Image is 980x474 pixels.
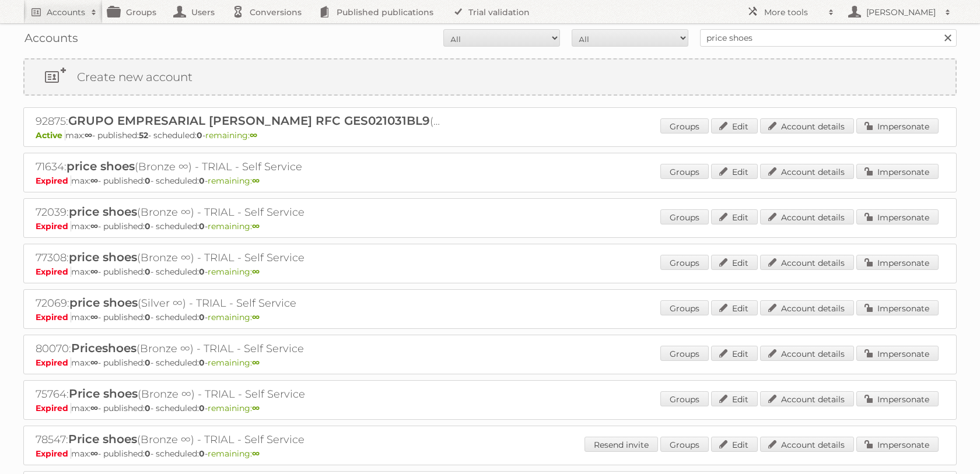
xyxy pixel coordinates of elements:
[36,130,944,141] p: max: - published: - scheduled: -
[197,130,202,141] strong: 0
[208,266,260,277] span: remaining:
[711,164,758,179] a: Edit
[208,357,260,368] span: remaining:
[36,114,444,129] h2: 92875: (Enterprise ∞) - TRIAL
[252,448,260,459] strong: ∞
[199,312,205,322] strong: 0
[139,130,148,141] strong: 52
[660,255,709,270] a: Groups
[145,312,150,322] strong: 0
[199,448,205,459] strong: 0
[36,403,944,413] p: max: - published: - scheduled: -
[90,448,98,459] strong: ∞
[36,221,71,231] span: Expired
[760,300,854,315] a: Account details
[36,296,444,311] h2: 72069: (Silver ∞) - TRIAL - Self Service
[145,221,150,231] strong: 0
[208,221,260,231] span: remaining:
[856,300,939,315] a: Impersonate
[856,346,939,361] a: Impersonate
[660,391,709,406] a: Groups
[584,437,658,452] a: Resend invite
[856,164,939,179] a: Impersonate
[760,255,854,270] a: Account details
[36,312,944,322] p: max: - published: - scheduled: -
[760,346,854,361] a: Account details
[36,175,944,186] p: max: - published: - scheduled: -
[69,387,138,401] span: Price shoes
[856,209,939,224] a: Impersonate
[69,205,137,219] span: price shoes
[36,266,71,277] span: Expired
[68,432,137,446] span: Price shoes
[856,255,939,270] a: Impersonate
[145,266,150,277] strong: 0
[764,6,822,18] h2: More tools
[760,437,854,452] a: Account details
[85,130,92,141] strong: ∞
[711,346,758,361] a: Edit
[71,341,136,355] span: Priceshoes
[252,175,260,186] strong: ∞
[252,266,260,277] strong: ∞
[660,209,709,224] a: Groups
[36,250,444,265] h2: 77308: (Bronze ∞) - TRIAL - Self Service
[856,118,939,134] a: Impersonate
[145,403,150,413] strong: 0
[660,346,709,361] a: Groups
[856,391,939,406] a: Impersonate
[252,221,260,231] strong: ∞
[208,175,260,186] span: remaining:
[47,6,85,18] h2: Accounts
[660,300,709,315] a: Groups
[252,312,260,322] strong: ∞
[36,159,444,174] h2: 71634: (Bronze ∞) - TRIAL - Self Service
[863,6,939,18] h2: [PERSON_NAME]
[36,432,444,447] h2: 78547: (Bronze ∞) - TRIAL - Self Service
[760,118,854,134] a: Account details
[711,118,758,134] a: Edit
[36,266,944,277] p: max: - published: - scheduled: -
[199,403,205,413] strong: 0
[199,221,205,231] strong: 0
[36,357,71,368] span: Expired
[36,403,71,413] span: Expired
[856,437,939,452] a: Impersonate
[69,250,137,264] span: price shoes
[90,266,98,277] strong: ∞
[205,130,257,141] span: remaining:
[145,448,150,459] strong: 0
[90,357,98,368] strong: ∞
[760,209,854,224] a: Account details
[711,391,758,406] a: Edit
[199,266,205,277] strong: 0
[145,175,150,186] strong: 0
[36,175,71,186] span: Expired
[660,118,709,134] a: Groups
[250,130,257,141] strong: ∞
[208,312,260,322] span: remaining:
[208,448,260,459] span: remaining:
[252,403,260,413] strong: ∞
[36,341,444,356] h2: 80070: (Bronze ∞) - TRIAL - Self Service
[69,296,138,310] span: price shoes
[199,175,205,186] strong: 0
[36,130,65,141] span: Active
[660,437,709,452] a: Groups
[90,312,98,322] strong: ∞
[760,391,854,406] a: Account details
[199,357,205,368] strong: 0
[36,205,444,220] h2: 72039: (Bronze ∞) - TRIAL - Self Service
[36,448,71,459] span: Expired
[90,403,98,413] strong: ∞
[711,255,758,270] a: Edit
[36,387,444,402] h2: 75764: (Bronze ∞) - TRIAL - Self Service
[660,164,709,179] a: Groups
[252,357,260,368] strong: ∞
[711,437,758,452] a: Edit
[66,159,135,173] span: price shoes
[90,221,98,231] strong: ∞
[711,300,758,315] a: Edit
[90,175,98,186] strong: ∞
[24,59,956,94] a: Create new account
